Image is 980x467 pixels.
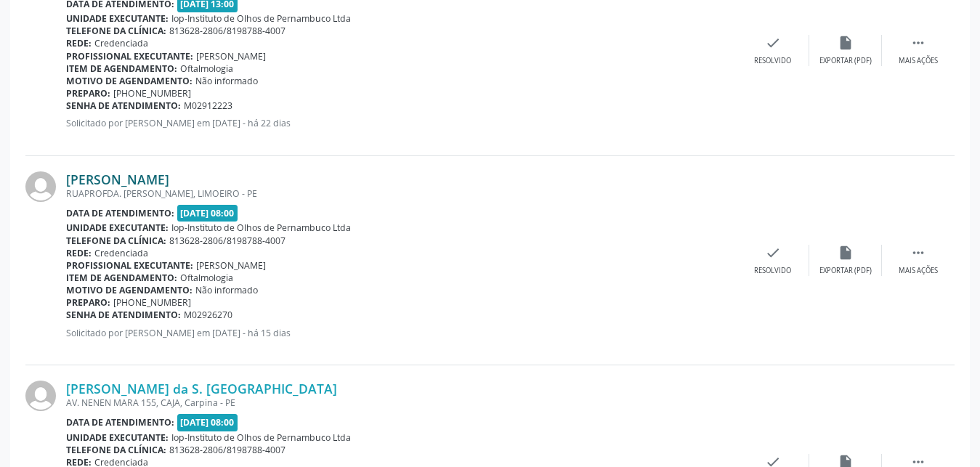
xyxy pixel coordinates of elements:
[66,171,169,187] a: [PERSON_NAME]
[66,117,737,129] p: Solicitado por [PERSON_NAME] em [DATE] - há 22 dias
[819,56,872,66] div: Exportar (PDF)
[66,272,177,284] b: Item de agendamento:
[66,296,110,309] b: Preparo:
[177,414,238,431] span: [DATE] 08:00
[66,50,193,62] b: Profissional executante:
[765,35,781,51] i: check
[66,222,169,234] b: Unidade executante:
[66,397,737,409] div: AV. NENEN MARA 155, CAJA, Carpina - PE
[196,50,266,62] span: [PERSON_NAME]
[94,247,148,259] span: Credenciada
[196,259,266,272] span: [PERSON_NAME]
[171,12,351,25] span: Iop-Instituto de Olhos de Pernambuco Ltda
[819,266,872,276] div: Exportar (PDF)
[66,87,110,100] b: Preparo:
[66,62,177,75] b: Item de agendamento:
[66,431,169,444] b: Unidade executante:
[171,431,351,444] span: Iop-Instituto de Olhos de Pernambuco Ltda
[195,284,258,296] span: Não informado
[754,266,791,276] div: Resolvido
[113,87,191,100] span: [PHONE_NUMBER]
[94,37,148,49] span: Credenciada
[66,284,193,296] b: Motivo de agendamento:
[66,100,181,112] b: Senha de atendimento:
[899,266,938,276] div: Mais ações
[66,247,92,259] b: Rede:
[177,205,238,222] span: [DATE] 08:00
[838,35,854,51] i: insert_drive_file
[180,272,233,284] span: Oftalmologia
[184,100,232,112] span: M02912223
[910,245,926,261] i: 
[66,12,169,25] b: Unidade executante:
[899,56,938,66] div: Mais ações
[765,245,781,261] i: check
[25,381,56,411] img: img
[66,416,174,429] b: Data de atendimento:
[66,75,193,87] b: Motivo de agendamento:
[171,222,351,234] span: Iop-Instituto de Olhos de Pernambuco Ltda
[66,235,166,247] b: Telefone da clínica:
[66,309,181,321] b: Senha de atendimento:
[25,171,56,202] img: img
[113,296,191,309] span: [PHONE_NUMBER]
[66,37,92,49] b: Rede:
[169,235,286,247] span: 813628-2806/8198788-4007
[66,207,174,219] b: Data de atendimento:
[838,245,854,261] i: insert_drive_file
[66,259,193,272] b: Profissional executante:
[169,444,286,456] span: 813628-2806/8198788-4007
[66,327,737,339] p: Solicitado por [PERSON_NAME] em [DATE] - há 15 dias
[180,62,233,75] span: Oftalmologia
[66,25,166,37] b: Telefone da clínica:
[66,444,166,456] b: Telefone da clínica:
[66,381,337,397] a: [PERSON_NAME] da S. [GEOGRAPHIC_DATA]
[66,187,737,200] div: RUAPROFDA. [PERSON_NAME], LIMOEIRO - PE
[754,56,791,66] div: Resolvido
[169,25,286,37] span: 813628-2806/8198788-4007
[195,75,258,87] span: Não informado
[184,309,232,321] span: M02926270
[910,35,926,51] i: 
